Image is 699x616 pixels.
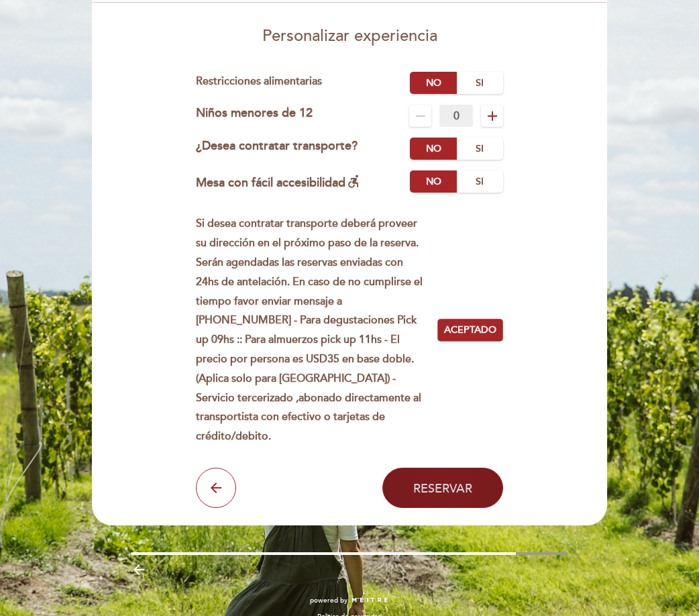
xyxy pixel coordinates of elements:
[196,105,313,127] div: Niños menores de 12
[345,173,362,189] i: accessible_forward
[410,138,457,160] label: No
[310,596,347,605] span: powered by
[196,72,411,94] div: Restricciones alimentarias
[456,170,503,193] label: Si
[131,562,147,578] i: arrow_backward
[484,108,500,124] i: add
[444,323,496,338] span: Aceptado
[410,170,457,193] label: No
[351,597,389,604] img: MEITRE
[410,72,457,94] label: No
[413,108,429,124] i: remove
[310,596,389,605] a: powered by
[196,468,236,508] button: arrow_back
[437,319,503,342] button: Aceptado
[262,26,437,46] span: Personalizar experiencia
[382,468,503,508] button: Reservar
[208,480,224,496] i: arrow_back
[456,138,503,160] label: Si
[196,214,438,446] div: Si desea contratar transporte deberá proveer su dirección en el próximo paso de la reserva. Serán...
[196,138,358,160] div: ¿Desea contratar transporte?
[456,72,503,94] label: Si
[413,480,472,495] span: Reservar
[196,170,362,193] div: Mesa con fácil accesibilidad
